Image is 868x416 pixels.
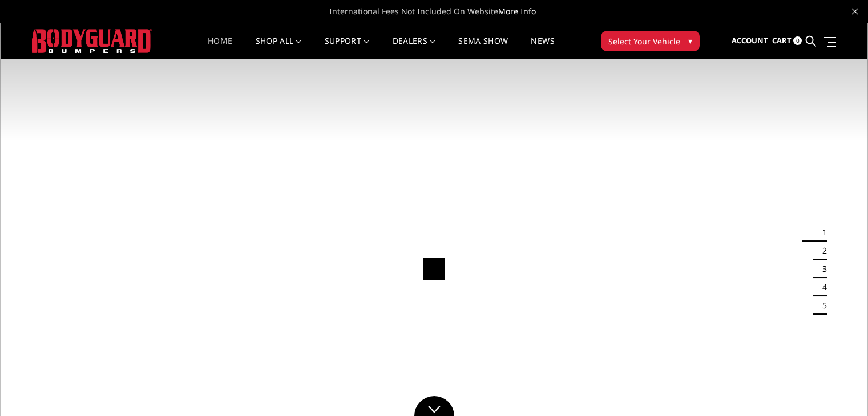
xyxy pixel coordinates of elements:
[815,242,827,260] button: 2 of 5
[772,35,792,46] span: Cart
[772,26,802,56] a: Cart 0
[815,260,827,278] button: 3 of 5
[815,296,827,315] button: 5 of 5
[256,37,302,59] a: shop all
[458,37,508,59] a: SEMA Show
[732,35,768,46] span: Account
[32,29,152,52] img: BODYGUARD BUMPERS
[732,26,768,56] a: Account
[608,35,680,47] span: Select Your Vehicle
[208,37,232,59] a: Home
[815,223,827,242] button: 1 of 5
[498,6,536,17] a: More Info
[815,278,827,296] button: 4 of 5
[793,36,802,45] span: 0
[393,37,436,59] a: Dealers
[688,35,692,47] span: ▾
[601,31,700,51] button: Select Your Vehicle
[531,37,554,59] a: News
[414,396,454,416] a: Click to Down
[325,37,370,59] a: Support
